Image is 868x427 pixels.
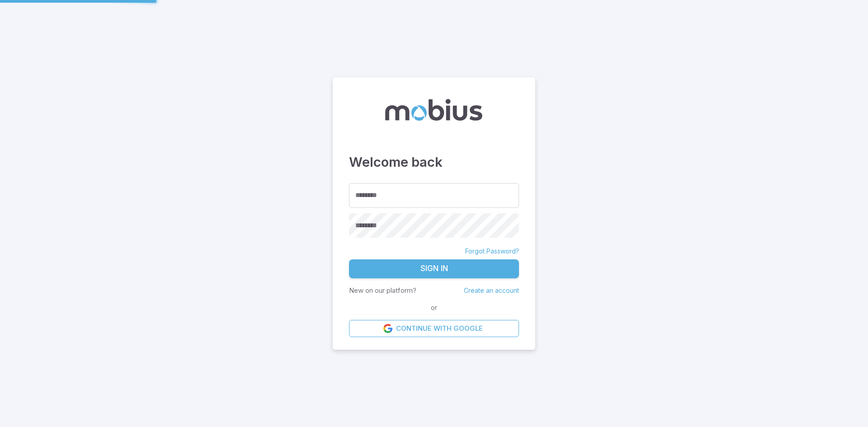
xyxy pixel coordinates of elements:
p: New on our platform? [349,286,416,296]
span: or [429,303,439,313]
a: Create an account [464,286,519,294]
a: Forgot Password? [465,247,519,256]
button: Sign In [349,259,519,278]
a: Continue with Google [349,320,519,337]
h3: Welcome back [349,152,519,172]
